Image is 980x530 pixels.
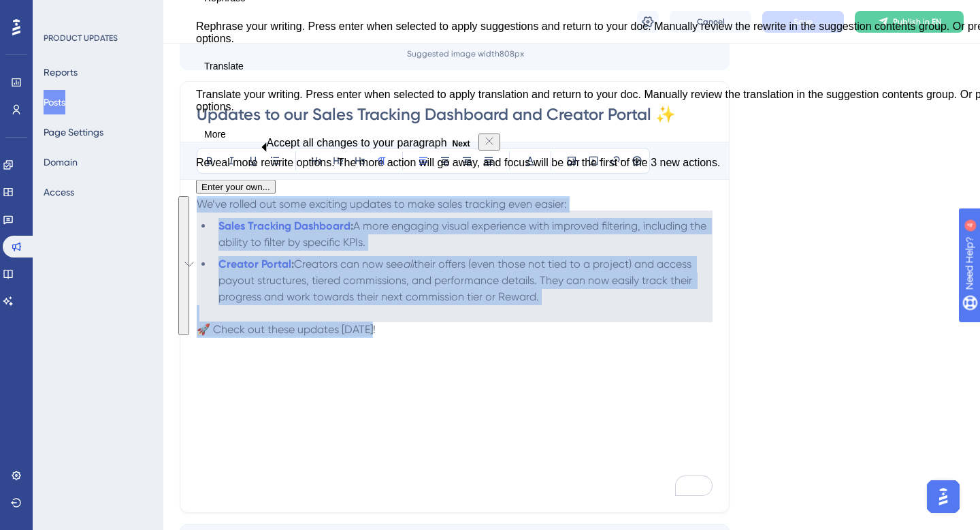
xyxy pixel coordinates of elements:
button: Page Settings [44,120,103,144]
span: Need Help? [32,3,85,20]
div: 4 [95,7,99,18]
button: Posts [44,90,65,114]
button: Reports [44,60,78,84]
iframe: UserGuiding AI Assistant Launcher [923,476,964,517]
button: Domain [44,150,78,174]
div: To enrich screen reader interactions, please activate Accessibility in Grammarly extension settings [197,196,713,496]
div: PRODUCT UPDATES [44,33,118,44]
button: Access [44,180,74,204]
